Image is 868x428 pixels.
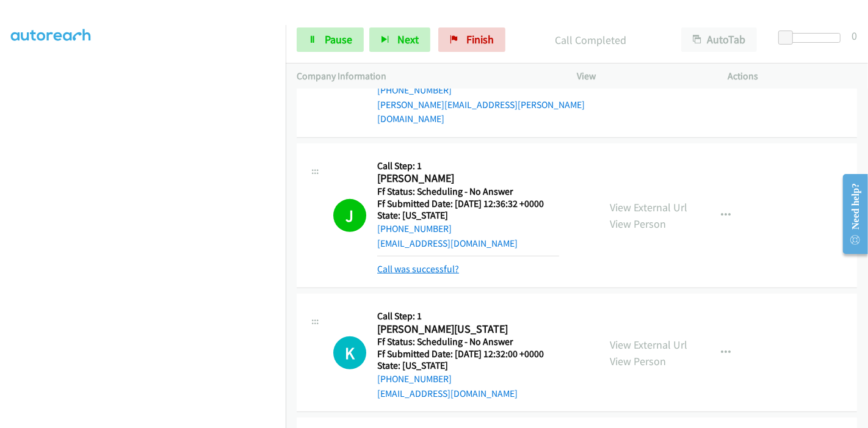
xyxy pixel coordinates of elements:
[377,263,459,275] a: Call was successful?
[784,33,841,43] div: Delay between calls (in seconds)
[377,223,452,234] a: [PHONE_NUMBER]
[377,172,559,186] h2: [PERSON_NAME]
[610,217,666,231] a: View Person
[377,84,452,96] a: [PHONE_NUMBER]
[377,209,559,222] h5: State: [US_STATE]
[610,338,687,352] a: View External Url
[377,310,559,322] h5: Call Step: 1
[377,160,559,172] h5: Call Step: 1
[377,336,559,348] h5: Ff Status: Scheduling - No Answer
[610,200,687,214] a: View External Url
[333,199,366,232] h1: J
[377,198,559,210] h5: Ff Submitted Date: [DATE] 12:36:32 +0000
[833,165,868,263] iframe: Resource Center
[297,69,555,84] p: Company Information
[325,32,352,46] span: Pause
[377,373,452,385] a: [PHONE_NUMBER]
[377,360,559,372] h5: State: [US_STATE]
[577,69,706,84] p: View
[297,27,364,52] a: Pause
[377,186,559,198] h5: Ff Status: Scheduling - No Answer
[438,27,505,52] a: Finish
[333,336,366,369] h1: K
[397,32,419,46] span: Next
[522,32,659,48] p: Call Completed
[377,99,585,125] a: [PERSON_NAME][EMAIL_ADDRESS][PERSON_NAME][DOMAIN_NAME]
[377,388,518,399] a: [EMAIL_ADDRESS][DOMAIN_NAME]
[852,27,857,44] div: 0
[377,238,518,249] a: [EMAIL_ADDRESS][DOMAIN_NAME]
[377,322,559,336] h2: [PERSON_NAME][US_STATE]
[681,27,757,52] button: AutoTab
[333,336,366,369] div: The call is yet to be attempted
[610,354,666,368] a: View Person
[377,348,559,360] h5: Ff Submitted Date: [DATE] 12:32:00 +0000
[369,27,430,52] button: Next
[466,32,494,46] span: Finish
[728,69,858,84] p: Actions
